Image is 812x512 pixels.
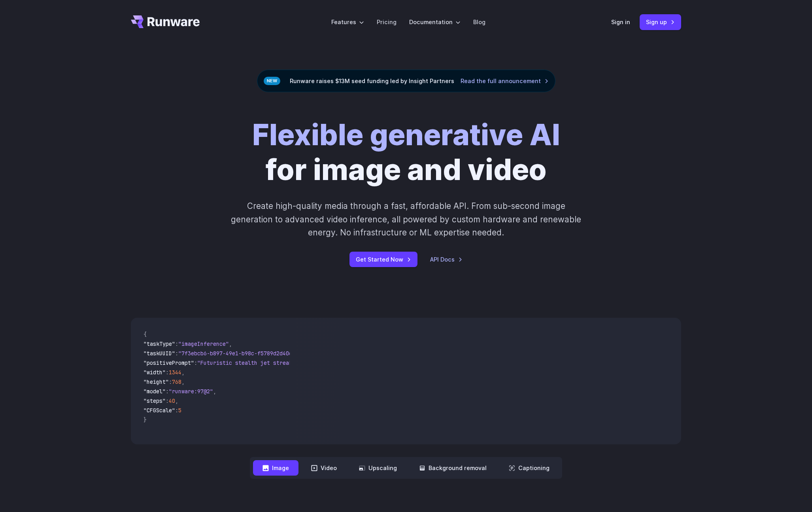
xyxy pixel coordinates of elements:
[349,252,417,267] a: Get Started Now
[257,70,555,92] div: Runware raises $13M seed funding led by Insight Partners
[166,397,169,404] span: :
[409,17,461,27] label: Documentation
[197,359,485,366] span: "Futuristic stealth jet streaking through a neon-lit cityscape with glowing purple exhaust"
[169,397,175,404] span: 40
[166,369,169,376] span: :
[169,369,181,376] span: 1344
[611,17,630,27] a: Sign in
[144,378,169,385] span: "height"
[349,460,406,476] button: Upscaling
[499,460,559,476] button: Captioning
[178,340,229,347] span: "imageInference"
[169,378,172,385] span: :
[194,359,197,366] span: :
[175,397,178,404] span: ,
[172,378,181,385] span: 768
[410,460,496,476] button: Background removal
[302,460,346,476] button: Video
[253,460,298,476] button: Image
[473,17,485,27] a: Blog
[331,17,364,27] label: Features
[181,369,185,376] span: ,
[430,255,463,264] a: API Docs
[131,15,200,28] a: Go to /
[169,388,213,395] span: "runware:97@2"
[252,118,560,187] h1: for image and video
[144,416,147,423] span: }
[640,14,681,30] a: Sign up
[144,359,194,366] span: "positivePrompt"
[178,350,298,357] span: "7f3ebcb6-b897-49e1-b98c-f5789d2d40d7"
[229,340,232,347] span: ,
[144,407,175,414] span: "CFGScale"
[144,340,175,347] span: "taskType"
[144,397,166,404] span: "steps"
[461,76,549,85] a: Read the full announcement
[181,378,185,385] span: ,
[252,117,560,152] strong: Flexible generative AI
[213,388,216,395] span: ,
[166,388,169,395] span: :
[144,388,166,395] span: "model"
[178,407,181,414] span: 5
[144,331,147,338] span: {
[175,350,178,357] span: :
[175,340,178,347] span: :
[230,199,582,239] p: Create high-quality media through a fast, affordable API. From sub-second image generation to adv...
[144,369,166,376] span: "width"
[144,350,175,357] span: "taskUUID"
[377,17,397,27] a: Pricing
[175,407,178,414] span: :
